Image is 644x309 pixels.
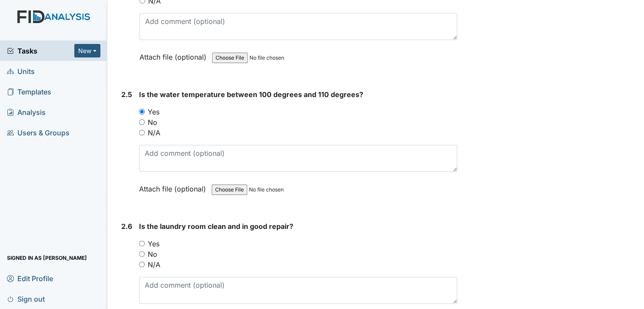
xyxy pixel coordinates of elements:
label: N/A [148,259,160,270]
label: No [148,117,157,128]
input: No [139,251,145,257]
a: Tasks [7,46,74,56]
span: Signed in as [PERSON_NAME] [7,251,87,265]
label: Yes [148,107,159,117]
input: N/A [139,130,145,135]
span: Users & Groups [7,126,70,139]
input: Yes [139,241,145,246]
label: Yes [148,238,159,249]
label: Attach file (optional) [139,179,209,194]
span: Edit Profile [7,272,53,285]
span: Analysis [7,105,46,119]
label: 2.6 [121,221,132,232]
label: No [148,249,157,259]
span: Is the water temperature between 100 degrees and 110 degrees? [139,90,363,99]
label: Attach file (optional) [139,47,210,62]
label: 2.5 [121,89,132,100]
span: Templates [7,85,51,98]
span: Units [7,64,35,78]
label: N/A [148,128,160,138]
button: New [74,44,100,57]
span: Sign out [7,292,45,306]
input: Yes [139,109,145,114]
input: N/A [139,262,145,267]
input: No [139,119,145,125]
span: Is the laundry room clean and in good repair? [139,222,293,231]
